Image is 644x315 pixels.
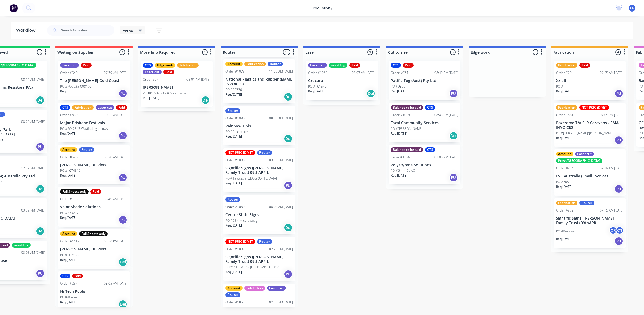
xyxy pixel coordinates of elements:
[58,61,130,100] div: Laser cutPaidOrder #54907:39 AM [DATE]The [PERSON_NAME] Gold CoastPO #PO2025-008109Req.PU
[60,197,79,202] div: Order #1108
[60,274,70,278] div: CTS
[389,145,460,185] div: Balance to be paidCTSOrder #112603:00 PM [DATE]Polystyrene SolutionsPO #6mm CL ACReq.[DATE]PU
[36,185,45,193] div: Del
[630,6,634,10] span: CR
[391,121,458,125] p: Focal Community Services
[72,105,94,110] div: Fabrication
[554,149,626,196] div: AccountLaser cutPress/[GEOGRAPHIC_DATA]Order #93407:39 AM [DATE]LSC Australia (Email invoices)PO ...
[391,89,407,94] p: Req. [DATE]
[12,243,31,248] div: moulding
[163,70,174,74] div: Paid
[579,201,594,205] div: Router
[225,255,293,264] p: Signtific Signs ([PERSON_NAME] Family Trust) 09thAPRIL
[225,218,259,223] p: PO #25mm celuka sign
[556,152,573,156] div: Account
[223,148,295,192] div: NOT PRICED YETRouterOrder #109803:33 PM [DATE]Signtific Signs ([PERSON_NAME] Family Trust) 09thAP...
[556,105,577,110] div: Fabrication
[104,113,128,117] div: 10:11 AM [DATE]
[155,63,175,68] div: Edge work
[449,89,458,98] div: PU
[60,126,108,131] p: PO #PO-2843 Wayfinding arrows
[391,84,405,89] p: PO #9866
[60,105,70,110] div: CTS
[616,226,624,234] div: CS
[244,286,265,291] div: Fab letters
[225,239,255,244] div: NOT PRICED YET
[556,113,573,117] div: Order #881
[556,216,624,225] p: Signtific Signs ([PERSON_NAME] Family Trust) 09thAPRIL
[308,78,376,83] p: Grocorp
[116,105,127,110] div: Paid
[352,70,376,75] div: 08:03 AM [DATE]
[367,89,375,98] div: Del
[60,295,77,300] p: PO #40mm
[58,187,130,227] div: Full Sheets onlyPaidOrder #110808:49 AM [DATE]Valor Shade SolutionsPO #2332 ACReq.[DATE]PU
[60,239,79,244] div: Order #1119
[391,155,410,160] div: Order #1126
[269,69,293,74] div: 11:50 AM [DATE]
[141,61,213,107] div: CTSEdge workFabricationLaser cutPaidOrder #67108:01 AM [DATE][PERSON_NAME]PO #POS blocks & Sale b...
[119,258,127,266] div: Del
[119,173,127,182] div: PU
[60,247,128,252] p: [PERSON_NAME] Builders
[60,189,89,194] div: Full Sheets only
[391,131,407,136] p: Req. [DATE]
[225,134,242,139] p: Req. [DATE]
[391,113,410,117] div: Order #1019
[225,158,245,163] div: Order #1098
[449,173,458,182] div: PU
[60,89,67,94] p: Req.
[143,77,160,82] div: Order #671
[225,197,240,202] div: Router
[614,89,623,98] div: PU
[600,70,624,75] div: 07:55 AM [DATE]
[60,253,80,257] p: PO #1671605
[104,155,128,160] div: 07:20 AM [DATE]
[554,198,626,248] div: FabricationRouterOrder #95907:15 AM [DATE]Signtific Signs ([PERSON_NAME] Family Trust) 09thAPRILP...
[600,166,624,171] div: 07:39 AM [DATE]
[389,61,460,100] div: CTSPaidOrder #97408:49 AM [DATE]Pacific Tug (Aust) Pty LtdPO #9866Req.[DATE]PU
[556,208,573,213] div: Order #959
[267,286,286,291] div: Laser cut
[269,247,293,252] div: 02:20 PM [DATE]
[269,116,293,121] div: 08:35 AM [DATE]
[556,201,577,205] div: Fabrication
[269,158,293,163] div: 03:33 PM [DATE]
[391,70,408,75] div: Order #974
[119,89,127,98] div: PU
[60,131,77,136] p: Req. [DATE]
[556,131,614,135] p: PO #[PERSON_NAME]/[PERSON_NAME]
[58,103,130,142] div: CTSFabricationLaser cutPaidOrder #65910:11 AM [DATE]Major Brisbane FestivalsPO #PO-2843 Wayfindin...
[575,152,594,156] div: Laser cut
[36,142,45,151] div: PU
[556,237,573,241] p: Req. [DATE]
[225,77,293,86] p: National Plastics and Rubber (EMAIL INVOICES)
[10,4,18,12] img: Factory
[329,63,347,68] div: moulding
[269,300,293,305] div: 02:56 PM [DATE]
[556,78,624,83] p: Xzibit
[16,27,38,34] div: Workflow
[96,105,114,110] div: Laser cut
[60,155,78,160] div: Order #696
[556,121,624,130] p: Bozcrome T/A SLR Caravans - EMAIL INVOICES
[556,89,573,94] p: Req. [DATE]
[284,223,292,232] div: Del
[257,239,272,244] div: Router
[61,25,114,36] input: Search for orders...
[104,239,128,244] div: 02:50 PM [DATE]
[391,105,423,110] div: Balance to be paid
[434,155,458,160] div: 03:00 PM [DATE]
[58,271,130,311] div: CTSPaidOrder #23708:05 AM [DATE]Hi Tech PoolsPO #40mmReq.[DATE]Del
[600,208,624,213] div: 07:15 AM [DATE]
[284,270,292,278] div: PU
[225,176,277,181] p: PO #Tarocash [GEOGRAPHIC_DATA]
[391,126,423,131] p: PO #[PERSON_NAME]
[21,77,45,82] div: 08:14 AM [DATE]
[60,300,77,305] p: Req. [DATE]
[143,63,153,68] div: CTS
[60,63,79,68] div: Laser cut
[556,63,577,68] div: Fabrication
[58,145,130,185] div: AccountRouterOrder #69607:20 AM [DATE][PERSON_NAME] BuildersPO #1674516Req.[DATE]PU
[36,227,45,235] div: Del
